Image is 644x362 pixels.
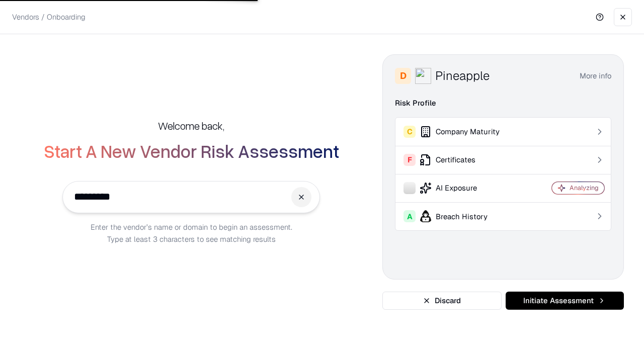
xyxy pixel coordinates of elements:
div: Certificates [404,154,523,166]
div: D [395,68,411,84]
div: C [404,126,416,138]
p: Enter the vendor’s name or domain to begin an assessment. Type at least 3 characters to see match... [91,221,292,245]
div: AI Exposure [404,182,523,194]
div: Pineapple [435,68,490,84]
div: Analyzing [570,184,599,192]
div: Risk Profile [395,97,611,109]
button: Discard [382,292,502,310]
h5: Welcome back, [158,119,224,133]
button: More info [580,67,611,85]
h2: Start A New Vendor Risk Assessment [44,141,339,161]
div: Company Maturity [404,126,523,138]
div: Breach History [404,210,523,222]
button: Initiate Assessment [506,292,624,310]
div: A [404,210,416,222]
div: F [404,154,416,166]
img: Pineapple [415,68,431,84]
p: Vendors / Onboarding [12,12,86,22]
